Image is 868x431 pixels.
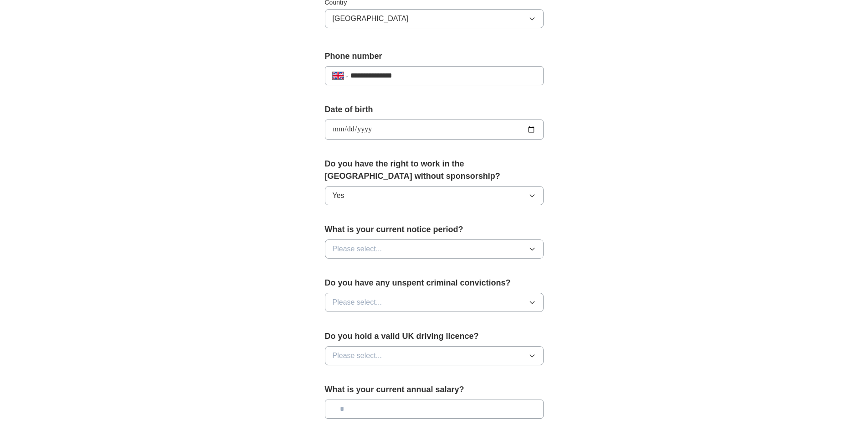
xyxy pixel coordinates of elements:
[333,13,409,24] span: [GEOGRAPHIC_DATA]
[333,350,382,361] span: Please select...
[325,239,544,259] button: Please select...
[325,104,544,116] label: Date of birth
[325,9,544,28] button: [GEOGRAPHIC_DATA]
[325,384,544,396] label: What is your current annual salary?
[325,293,544,312] button: Please select...
[333,190,344,201] span: Yes
[325,277,544,289] label: Do you have any unspent criminal convictions?
[325,330,544,343] label: Do you hold a valid UK driving licence?
[325,50,544,62] label: Phone number
[325,186,544,205] button: Yes
[325,223,544,236] label: What is your current notice period?
[333,297,382,308] span: Please select...
[333,244,382,254] span: Please select...
[325,346,544,365] button: Please select...
[325,158,544,182] label: Do you have the right to work in the [GEOGRAPHIC_DATA] without sponsorship?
